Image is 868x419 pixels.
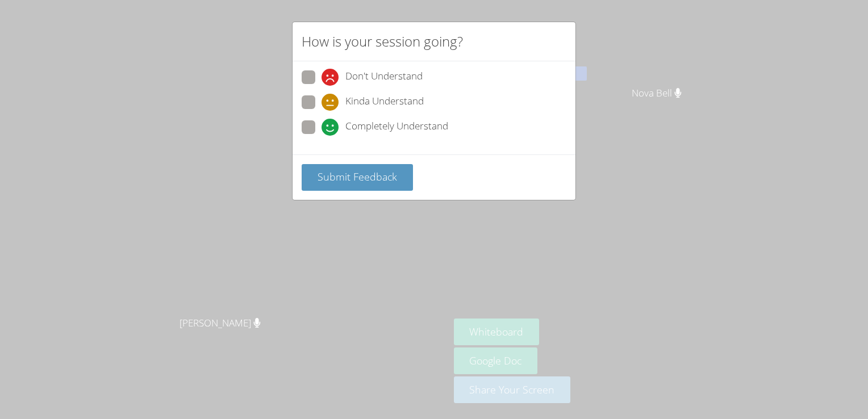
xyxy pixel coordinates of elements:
[345,119,448,136] span: Completely Understand
[345,69,423,86] span: Don't Understand
[302,164,413,191] button: Submit Feedback
[345,94,424,111] span: Kinda Understand
[318,170,397,183] span: Submit Feedback
[302,31,463,52] h2: How is your session going?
